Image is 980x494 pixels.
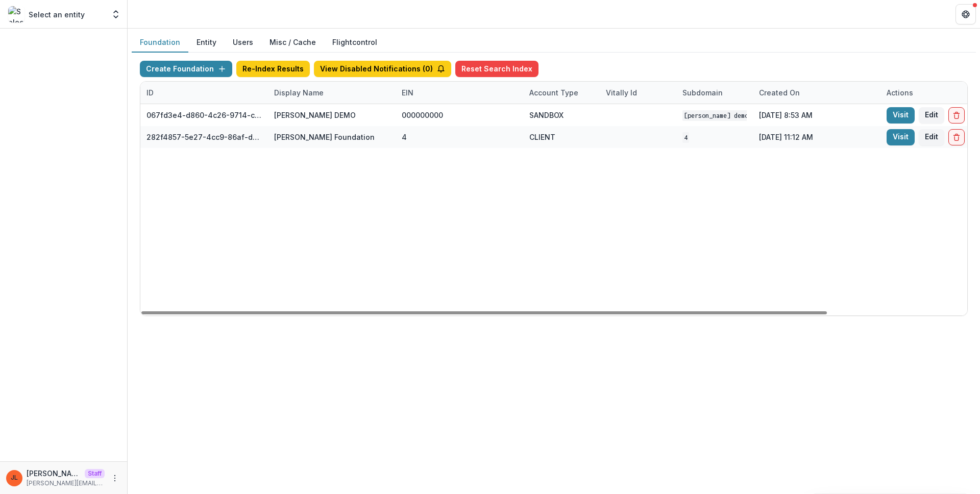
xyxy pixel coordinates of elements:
[919,129,944,145] button: Edit
[955,4,976,24] button: Get Help
[402,110,443,120] div: 000000000
[268,82,396,104] div: Display Name
[529,110,563,120] div: SANDBOX
[455,61,538,77] button: Reset Search Index
[887,107,915,123] a: Visit
[523,82,600,104] div: Account Type
[140,82,268,104] div: ID
[753,82,880,104] div: Created on
[109,472,121,484] button: More
[600,82,676,104] div: Vitally Id
[682,110,750,121] code: [PERSON_NAME] DEMO
[274,110,356,120] div: [PERSON_NAME] DEMO
[332,37,377,47] a: Flightcontrol
[140,61,232,77] button: Create Foundation
[402,132,407,142] div: 4
[523,87,584,98] div: Account Type
[11,475,18,481] div: Jeanne Locker
[109,4,123,24] button: Open entity switcher
[880,87,919,98] div: Actions
[396,87,420,98] div: EIN
[261,33,324,53] button: Misc / Cache
[396,82,523,104] div: EIN
[314,61,451,77] button: View Disabled Notifications (0)
[140,87,160,98] div: ID
[676,82,753,104] div: Subdomain
[887,129,915,145] a: Visit
[225,33,261,53] button: Users
[682,132,689,143] code: 4
[676,87,729,98] div: Subdomain
[948,107,965,123] button: Delete Foundation
[753,126,880,148] div: [DATE] 11:12 AM
[146,110,262,120] div: 067fd3e4-d860-4c26-9714-c57723821b48
[753,104,880,126] div: [DATE] 8:53 AM
[146,132,262,142] div: 282f4857-5e27-4cc9-86af-dc40b38818ff
[188,33,225,53] button: Entity
[132,33,188,53] button: Foundation
[85,469,105,478] p: Staff
[948,129,965,145] button: Delete Foundation
[529,132,555,142] div: CLIENT
[27,468,81,479] p: [PERSON_NAME]
[274,132,375,142] div: [PERSON_NAME] Foundation
[600,87,643,98] div: Vitally Id
[919,107,944,123] button: Edit
[29,9,85,20] p: Select an entity
[236,61,310,77] button: Re-Index Results
[268,87,330,98] div: Display Name
[753,87,806,98] div: Created on
[8,6,24,22] img: Select an entity
[27,479,105,488] p: [PERSON_NAME][EMAIL_ADDRESS][DOMAIN_NAME]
